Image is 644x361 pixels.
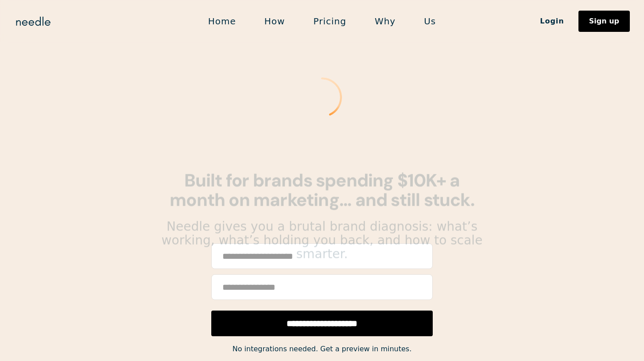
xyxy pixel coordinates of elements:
[194,12,250,31] a: Home
[211,243,433,336] form: Email Form
[361,12,410,31] a: Why
[589,18,619,25] div: Sign up
[250,12,299,31] a: How
[170,169,474,211] strong: Built for brands spending $10K+ a month on marketing... and still stuck.
[299,12,360,31] a: Pricing
[410,12,450,31] a: Us
[578,11,630,32] a: Sign up
[161,220,483,261] p: Needle gives you a brutal brand diagnosis: what’s working, what’s holding you back, and how to sc...
[526,14,578,29] a: Login
[161,343,483,355] div: No integrations needed. Get a preview in minutes.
